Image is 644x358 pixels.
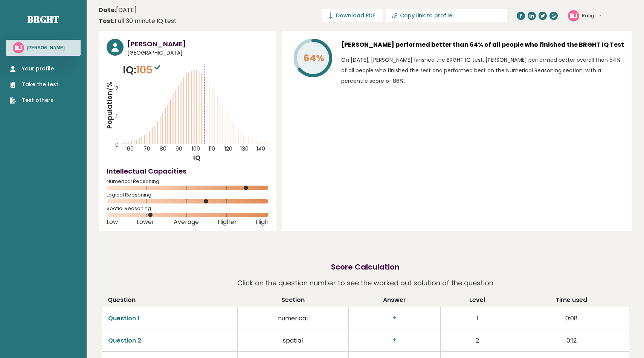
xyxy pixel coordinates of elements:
span: Average [174,221,199,224]
td: 1 [441,307,514,329]
span: Lower [137,221,154,224]
th: Answer [348,296,441,307]
b: Test: [99,17,114,25]
h2: Score Calculation [331,261,400,273]
span: High [256,221,269,224]
tspan: 80 [160,145,166,153]
h3: + [355,314,435,322]
a: Download PDF [322,9,383,22]
p: IQ: [123,62,162,78]
span: Low [107,221,118,224]
a: Test others [10,96,58,104]
h3: [PERSON_NAME] [127,39,269,49]
td: 2 [441,329,514,352]
a: Brght [27,13,59,25]
td: numerical [238,307,349,329]
th: Section [238,296,349,307]
span: Download PDF [336,12,375,20]
span: Numerical Reasoning [107,180,269,183]
h3: [PERSON_NAME] performed better than 64% of all people who finished the BRGHT IQ Test [341,39,624,51]
a: Question 1 [108,314,140,323]
span: Logical Reasoning [107,193,269,197]
span: 105 [136,63,162,77]
tspan: Population/% [105,82,114,129]
h3: + [355,336,435,344]
a: Take the test [10,81,58,88]
tspan: 1 [116,113,118,120]
tspan: 64% [303,52,324,65]
tspan: 2 [115,85,118,92]
text: RJ [569,11,578,20]
tspan: 140 [257,145,266,153]
tspan: 60 [127,145,134,153]
tspan: 90 [175,145,182,153]
a: Your profile [10,65,58,73]
td: 0:08 [514,307,629,329]
div: Full 30 minute IQ test [99,17,177,26]
th: Question [102,296,238,307]
tspan: 0 [115,141,119,149]
span: [GEOGRAPHIC_DATA] [127,49,269,57]
tspan: 120 [224,145,232,153]
b: Date: [99,6,116,14]
tspan: 110 [209,145,215,153]
tspan: 70 [143,145,150,153]
text: RJ [14,43,23,52]
p: On [DATE], [PERSON_NAME] finished the BRGHT IQ test. [PERSON_NAME] performed better overall than ... [341,55,624,86]
a: Question 2 [108,336,141,345]
td: spatial [238,329,349,352]
tspan: 100 [192,145,200,153]
button: Rafig [582,12,601,20]
h3: [PERSON_NAME] [27,45,65,51]
td: 0:12 [514,329,629,352]
time: [DATE] [99,6,137,15]
h4: Intellectual Capacities [107,166,269,176]
span: Higher [218,221,237,224]
th: Level [441,296,514,307]
p: Click on the question number to see the worked out solution of the question [237,276,493,290]
span: Spatial Reasoning [107,207,269,210]
tspan: IQ [193,153,200,162]
th: Time used [514,296,629,307]
tspan: 130 [240,145,249,153]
